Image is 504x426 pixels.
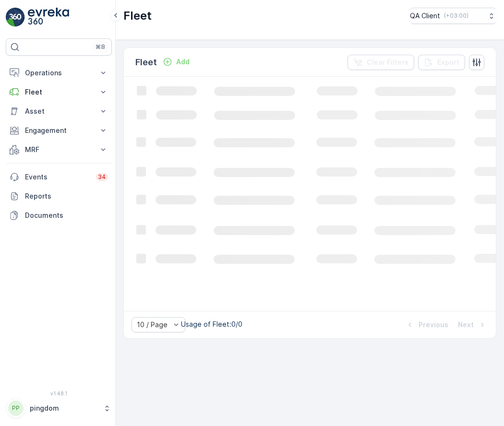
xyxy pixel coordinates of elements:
[159,56,193,68] button: Add
[458,320,474,330] p: Next
[6,140,112,159] button: MRF
[348,55,414,70] button: Clear Filters
[6,167,112,187] a: Events34
[176,57,190,67] p: Add
[28,8,69,27] img: logo_light-DOdMpM7g.png
[123,8,152,24] p: Fleet
[135,56,157,69] p: Fleet
[8,401,24,416] div: PP
[6,206,112,225] a: Documents
[6,187,112,206] a: Reports
[367,58,408,67] p: Clear Filters
[6,83,112,102] button: Fleet
[25,87,93,97] p: Fleet
[6,390,112,396] span: v 1.48.1
[6,63,112,83] button: Operations
[457,319,488,331] button: Next
[25,172,90,182] p: Events
[96,43,105,51] p: ⌘B
[25,106,93,116] p: Asset
[6,102,112,121] button: Asset
[418,55,465,70] button: Export
[437,58,459,67] p: Export
[419,320,448,330] p: Previous
[444,12,468,20] p: ( +03:00 )
[98,173,106,181] p: 34
[404,319,449,331] button: Previous
[6,398,112,418] button: PPpingdom
[181,319,242,329] p: Usage of Fleet : 0/0
[410,8,496,24] button: QA Client(+03:00)
[25,126,93,135] p: Engagement
[30,403,98,413] p: pingdom
[25,145,93,154] p: MRF
[6,8,25,27] img: logo
[25,191,108,201] p: Reports
[6,121,112,140] button: Engagement
[410,11,440,21] p: QA Client
[25,68,93,78] p: Operations
[25,211,108,220] p: Documents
